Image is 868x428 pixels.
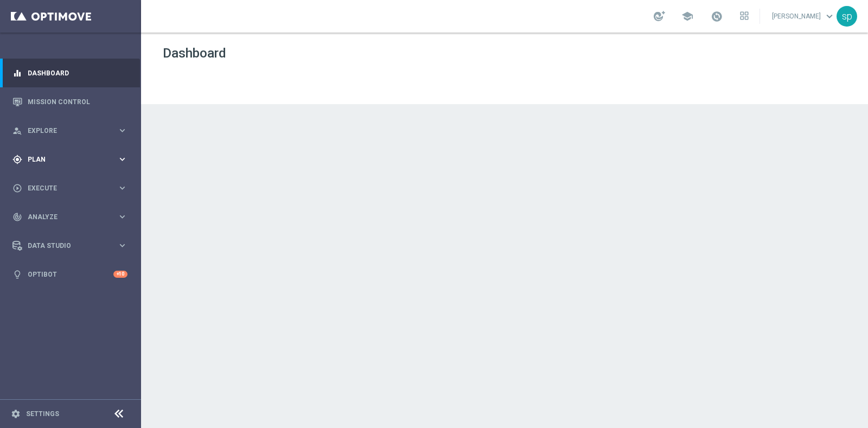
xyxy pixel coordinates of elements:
i: keyboard_arrow_right [117,183,127,193]
button: Data Studio keyboard_arrow_right [12,241,128,250]
i: settings [11,409,21,419]
button: play_circle_outline Execute keyboard_arrow_right [12,184,128,193]
div: Execute [12,183,117,193]
i: keyboard_arrow_right [117,240,127,251]
button: Mission Control [12,98,128,106]
span: Execute [28,185,117,191]
span: keyboard_arrow_down [824,10,835,22]
div: sp [837,6,857,27]
a: Dashboard [28,59,127,87]
div: Mission Control [12,87,127,116]
button: gps_fixed Plan keyboard_arrow_right [12,155,128,164]
i: keyboard_arrow_right [117,154,127,164]
button: equalizer Dashboard [12,69,128,78]
i: gps_fixed [12,155,22,164]
a: Settings [26,411,59,417]
i: equalizer [12,68,22,78]
div: Data Studio [12,241,117,251]
a: Optibot [28,260,113,289]
div: Explore [12,126,117,136]
span: school [681,10,693,22]
i: track_changes [12,212,22,222]
span: Analyze [28,214,117,220]
span: Explore [28,127,117,134]
span: Plan [28,156,117,163]
a: [PERSON_NAME]keyboard_arrow_down [771,8,837,24]
i: lightbulb [12,270,22,279]
div: Plan [12,155,117,164]
span: Data Studio [28,242,117,249]
i: play_circle_outline [12,183,22,193]
div: +10 [113,271,127,278]
a: Mission Control [28,87,127,116]
button: lightbulb Optibot +10 [12,270,128,279]
div: Analyze [12,212,117,222]
div: Dashboard [12,59,127,87]
button: person_search Explore keyboard_arrow_right [12,126,128,135]
i: keyboard_arrow_right [117,212,127,222]
div: Optibot [12,260,127,289]
i: keyboard_arrow_right [117,125,127,136]
button: track_changes Analyze keyboard_arrow_right [12,213,128,221]
i: person_search [12,126,22,136]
